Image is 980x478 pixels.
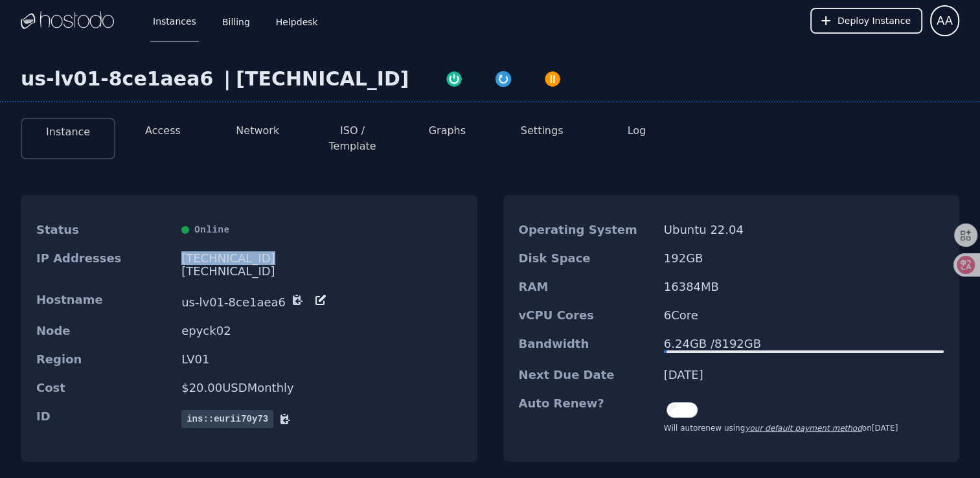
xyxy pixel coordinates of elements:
[745,424,861,433] a: your default payment method
[181,252,461,265] div: [TECHNICAL_ID]
[218,67,236,91] div: |
[236,67,409,91] div: [TECHNICAL_ID]
[315,123,389,154] button: ISO / Template
[445,70,463,88] img: Power On
[181,324,461,337] dd: epyck02
[36,353,171,366] dt: Region
[930,5,959,36] button: User menu
[181,223,461,236] div: Online
[528,67,577,88] button: Power Off
[937,12,953,30] span: AA
[36,381,171,394] dt: Cost
[181,410,273,428] span: ins::eurii70y73
[429,67,479,88] button: Power On
[21,11,114,30] img: Logo
[479,67,528,88] button: Restart
[145,123,181,139] button: Access
[36,293,171,309] dt: Hostname
[521,123,564,139] button: Settings
[519,337,654,353] dt: Bandwidth
[664,423,898,433] div: Will autorenew using on [DATE]
[181,353,461,366] dd: LV01
[519,369,654,381] dt: Next Due Date
[181,293,461,309] dd: us-lv01-8ce1aea6
[429,123,466,139] button: Graphs
[664,252,944,265] dd: 192 GB
[664,337,944,350] div: 6.24 GB / 8192 GB
[21,67,218,91] div: us-lv01-8ce1aea6
[664,369,944,381] dd: [DATE]
[664,280,944,293] dd: 16384 MB
[664,223,944,236] dd: Ubuntu 22.04
[494,70,512,88] img: Restart
[628,123,646,139] button: Log
[181,265,461,278] div: [TECHNICAL_ID]
[519,309,654,322] dt: vCPU Cores
[664,309,944,322] dd: 6 Core
[519,252,654,265] dt: Disk Space
[519,280,654,293] dt: RAM
[181,381,461,394] dd: $ 20.00 USD Monthly
[36,324,171,337] dt: Node
[543,70,562,88] img: Power Off
[236,123,279,139] button: Network
[838,14,911,27] span: Deploy Instance
[36,223,171,236] dt: Status
[46,124,90,140] button: Instance
[810,8,922,34] button: Deploy Instance
[519,397,654,433] dt: Auto Renew?
[519,223,654,236] dt: Operating System
[36,252,171,278] dt: IP Addresses
[36,410,171,428] dt: ID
